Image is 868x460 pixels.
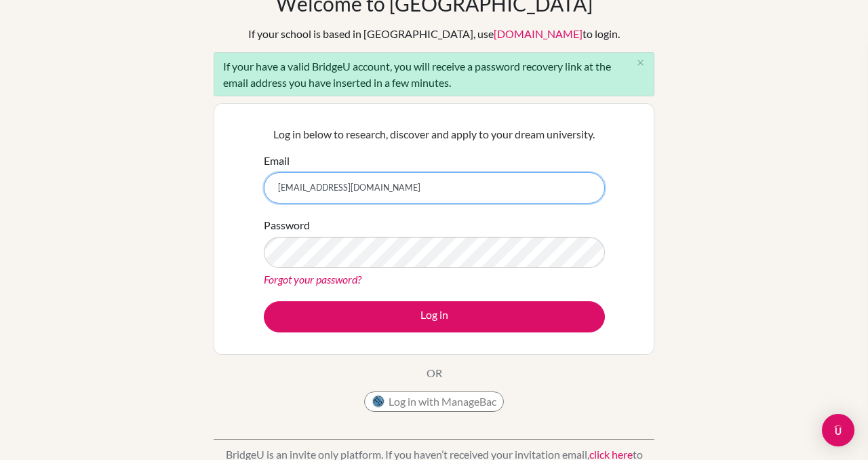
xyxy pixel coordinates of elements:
label: Email [264,153,290,169]
div: Open Intercom Messenger [822,414,854,446]
i: close [635,58,646,68]
button: Log in with ManageBac [364,391,504,412]
p: Log in below to research, discover and apply to your dream university. [264,126,605,142]
a: Forgot your password? [264,273,361,286]
button: Log in [264,301,605,332]
div: If your school is based in [GEOGRAPHIC_DATA], use to login. [248,26,620,42]
a: [DOMAIN_NAME] [494,27,583,40]
label: Password [264,217,310,233]
div: If your have a valid BridgeU account, you will receive a password recovery link at the email addr... [214,52,654,96]
button: Close [627,53,654,73]
p: OR [427,365,442,381]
